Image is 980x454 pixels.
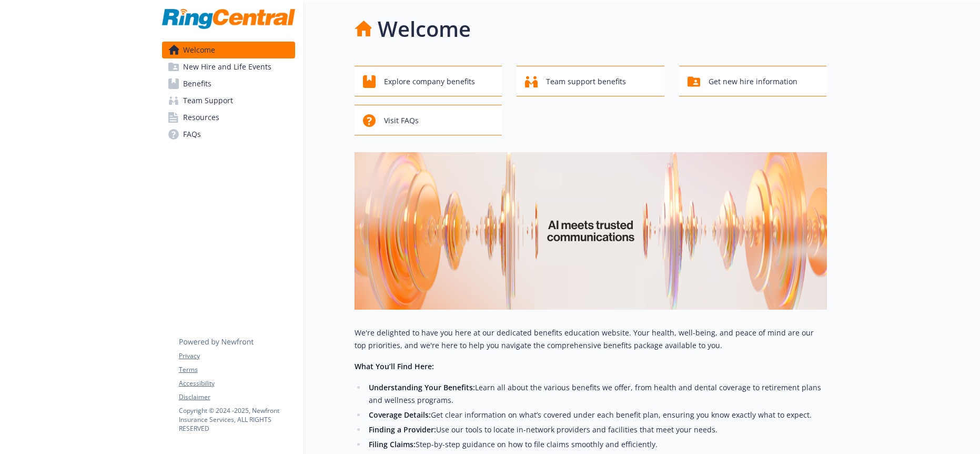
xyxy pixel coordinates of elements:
[179,406,295,433] p: Copyright © 2024 - 2025 , Newfront Insurance Services, ALL RIGHTS RESERVED
[366,381,827,407] li: Learn all about the various benefits we offer, from health and dental coverage to retirement plan...
[355,105,502,135] button: Visit FAQs
[369,439,416,449] strong: Filing Claims:
[183,58,271,75] span: New Hire and Life Events
[517,66,664,96] button: Team support benefits
[179,365,295,374] a: Terms
[369,425,436,435] strong: Finding a Provider:
[162,58,295,75] a: New Hire and Life Events
[162,42,295,58] a: Welcome
[369,382,475,392] strong: Understanding Your Benefits:
[709,72,797,92] span: Get new hire information
[384,111,419,131] span: Visit FAQs
[183,75,211,92] span: Benefits
[369,410,431,420] strong: Coverage Details:
[366,438,827,451] li: Step-by-step guidance on how to file claims smoothly and efficiently.
[183,92,233,109] span: Team Support
[162,109,295,126] a: Resources
[179,351,295,361] a: Privacy
[183,109,219,126] span: Resources
[162,126,295,143] a: FAQs
[355,152,827,310] img: overview page banner
[183,42,215,58] span: Welcome
[679,66,827,96] button: Get new hire information
[366,409,827,421] li: Get clear information on what’s covered under each benefit plan, ensuring you know exactly what t...
[179,392,295,402] a: Disclaimer
[546,72,626,92] span: Team support benefits
[179,379,295,388] a: Accessibility
[378,13,471,45] h1: Welcome
[355,66,502,96] button: Explore company benefits
[355,327,827,352] p: We're delighted to have you here at our dedicated benefits education website. Your health, well-b...
[162,92,295,109] a: Team Support
[384,72,475,92] span: Explore company benefits
[162,75,295,92] a: Benefits
[183,126,201,143] span: FAQs
[366,423,827,436] li: Use our tools to locate in-network providers and facilities that meet your needs.
[355,361,434,371] strong: What You’ll Find Here:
